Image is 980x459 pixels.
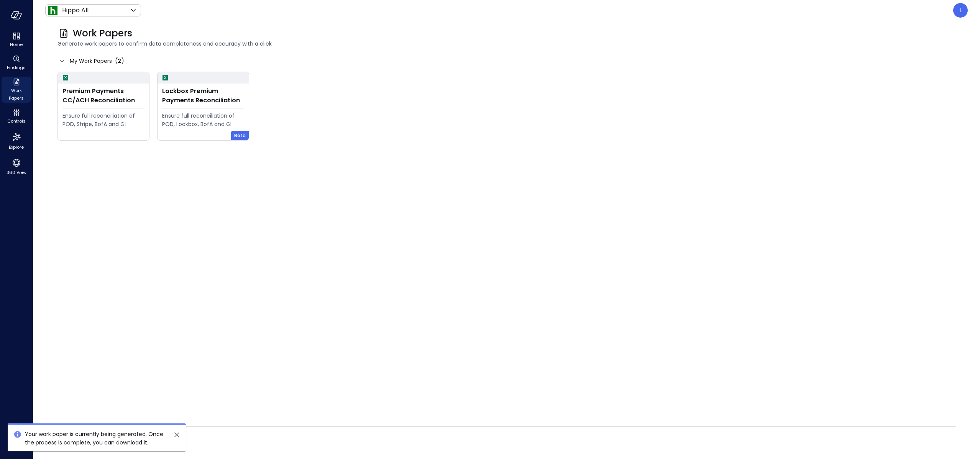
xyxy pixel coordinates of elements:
span: Controls [7,117,26,125]
button: close [172,430,181,439]
div: ( ) [115,56,124,66]
span: Your work paper is currently being generated. Once the process is complete, you can download it. [25,430,163,446]
span: My Work Papers [70,57,112,65]
p: Hippo All [62,6,89,15]
div: Lee [953,3,968,18]
div: Lockbox Premium Payments Reconciliation [162,87,244,105]
span: Explore [9,143,24,151]
span: Beta [234,132,246,139]
span: Work Papers [5,87,28,102]
img: Icon [48,6,57,15]
div: Controls [2,107,31,126]
span: Generate work papers to confirm data completeness and accuracy with a click [57,39,956,48]
div: Findings [2,54,31,72]
div: 360 View [2,156,31,177]
span: Findings [7,64,26,71]
p: L [959,6,962,15]
span: Home [10,41,23,48]
span: 360 View [7,169,26,176]
div: Ensure full reconciliation of POD, Lockbox, BofA and GL [162,111,244,128]
div: Premium Payments CC/ACH Reconciliation [62,87,144,105]
div: Work Papers [2,77,31,103]
span: Work Papers [73,27,132,39]
div: Home [2,31,31,49]
div: Explore [2,130,31,152]
div: Ensure full reconciliation of POD, Stripe, BofA and GL [62,111,144,128]
span: 2 [118,57,121,65]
